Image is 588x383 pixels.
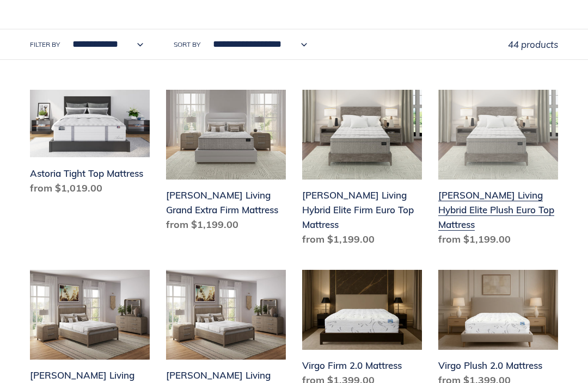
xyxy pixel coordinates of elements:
a: Scott Living Hybrid Elite Firm Euro Top Mattress [302,90,422,251]
a: Scott Living Grand Extra Firm Mattress [166,90,286,236]
label: Sort by [174,40,200,50]
span: 44 products [508,39,558,50]
label: Filter by [30,40,60,50]
a: Astoria Tight Top Mattress [30,90,150,199]
a: Scott Living Hybrid Elite Plush Euro Top Mattress [438,90,558,251]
